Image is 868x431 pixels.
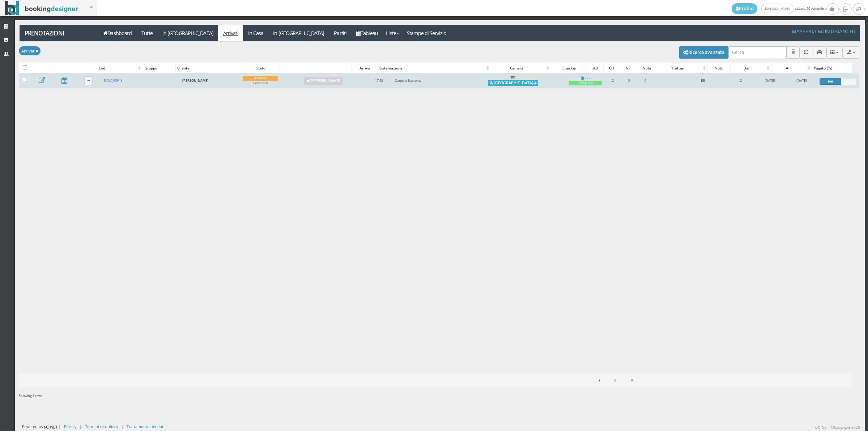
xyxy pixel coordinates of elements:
[243,25,268,41] a: In Casa
[121,424,123,429] div: |
[182,78,208,83] b: [PERSON_NAME]
[137,25,158,41] a: Tutte
[812,63,852,73] div: Pagato (%)
[143,63,175,73] div: Gruppo
[176,63,242,73] div: Cliente
[636,63,658,73] div: Note
[761,4,793,14] a: [PERSON_NAME]
[677,73,729,88] td: BB
[569,81,602,85] div: Completo
[383,25,402,41] a: Liste
[243,76,278,81] div: Arrivato
[792,28,855,34] h4: Masseria Muntibianchi
[19,46,41,55] button: Arrivati
[252,81,268,85] small: 7 secondi fa
[98,25,137,41] a: Dashboard
[619,63,636,73] div: INF
[64,424,76,429] a: Privacy
[551,63,588,73] div: Checkin
[708,63,730,73] div: Notti
[599,378,600,383] b: 2
[20,25,94,41] a: Prenotazioni
[631,378,633,383] b: 0
[679,46,728,59] button: Ricerca avanzata
[5,1,78,15] img: BookingDesigner.com
[510,75,516,80] b: 101
[97,63,143,73] div: Cod.
[588,63,603,73] div: AD
[732,3,826,14] span: sabato, 20 settembre
[402,25,451,41] a: Stampe di Servizio
[729,73,753,88] td: 2
[378,63,491,73] div: Sistemazione
[392,73,460,88] td: Camera Economy
[329,25,352,41] a: Partiti
[80,424,82,429] div: |
[621,73,637,88] td: 0
[820,78,841,85] div: 59%
[637,73,654,88] td: 0
[488,80,538,86] button: [GEOGRAPHIC_DATA]
[127,424,165,429] a: Trattamento dei dati
[352,25,383,41] a: Tableau
[304,77,342,85] a: [PERSON_NAME]
[352,63,378,73] div: Arrivo
[771,63,812,73] div: Al
[19,393,42,398] span: Showing 1 rows
[85,424,118,429] a: Termini di utilizzo
[732,3,758,14] a: Profilo
[268,25,329,41] a: In [GEOGRAPHIC_DATA]
[753,73,787,88] td: [DATE]
[242,63,280,73] div: Stato
[157,25,218,41] a: In [GEOGRAPHIC_DATA]
[366,73,392,88] td: 17:48
[800,46,813,58] button: Aggiorna
[605,73,621,88] td: 2
[491,63,551,73] div: Camera
[218,25,243,41] a: Arrivati
[614,378,616,383] b: 0
[22,424,61,430] div: Powered by |
[658,63,707,73] div: Trattam.
[104,78,122,83] a: 5CNCJ93948
[569,76,602,85] a: 2 / 2Completo
[43,424,59,430] img: ionet_small_logo.png
[787,73,817,88] td: [DATE]
[604,63,619,73] div: CH
[843,46,859,58] button: Export
[731,63,771,73] div: Dal
[728,46,787,58] input: Cerca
